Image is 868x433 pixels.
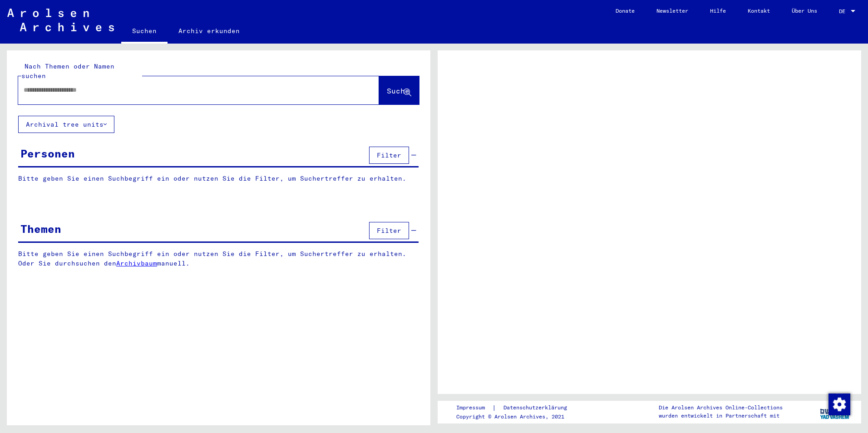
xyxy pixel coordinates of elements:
[379,76,419,104] button: Suche
[369,147,409,164] button: Filter
[818,400,852,423] img: yv_logo.png
[659,412,783,420] p: wurden entwickelt in Partnerschaft mit
[496,403,578,413] a: Datenschutzerklärung
[377,151,401,159] span: Filter
[387,86,409,95] span: Suche
[659,403,783,412] p: Die Arolsen Archives Online-Collections
[377,226,401,235] span: Filter
[116,259,157,267] a: Archivbaum
[18,249,419,268] p: Bitte geben Sie einen Suchbegriff ein oder nutzen Sie die Filter, um Suchertreffer zu erhalten. O...
[20,221,61,237] div: Themen
[456,403,578,413] div: |
[18,116,114,133] button: Archival tree units
[7,9,114,31] img: Arolsen_neg.svg
[839,8,849,15] span: DE
[18,174,419,183] p: Bitte geben Sie einen Suchbegriff ein oder nutzen Sie die Filter, um Suchertreffer zu erhalten.
[456,413,578,421] p: Copyright © Arolsen Archives, 2021
[121,20,168,44] a: Suchen
[20,145,75,162] div: Personen
[456,403,492,413] a: Impressum
[829,394,850,415] img: Zustimmung ändern
[168,20,251,42] a: Archiv erkunden
[369,222,409,239] button: Filter
[21,62,114,80] mat-label: Nach Themen oder Namen suchen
